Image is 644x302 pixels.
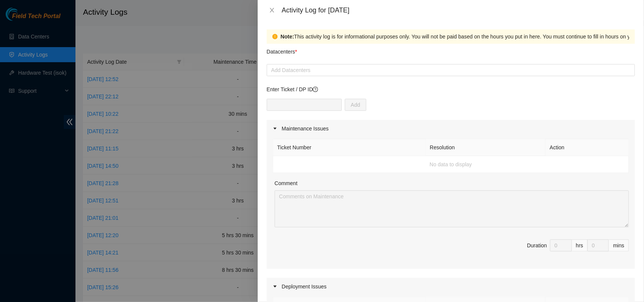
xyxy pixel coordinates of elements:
td: No data to display [273,156,629,173]
p: Enter Ticket / DP ID [267,85,635,94]
p: Datacenters [267,44,297,56]
textarea: Comment [275,190,629,227]
span: caret-right [273,126,277,131]
div: hrs [572,239,588,251]
div: Duration [527,241,547,250]
th: Ticket Number [273,139,426,156]
div: mins [609,239,629,251]
button: Close [267,7,277,14]
button: Add [345,99,366,111]
span: caret-right [273,284,277,289]
div: Maintenance Issues [267,120,635,137]
span: question-circle [313,87,318,92]
span: exclamation-circle [272,34,278,39]
div: Deployment Issues [267,278,635,295]
label: Comment [275,179,298,187]
span: close [269,7,275,13]
strong: Note: [281,32,294,41]
div: Activity Log for [DATE] [282,6,635,14]
th: Resolution [426,139,546,156]
th: Action [546,139,629,156]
